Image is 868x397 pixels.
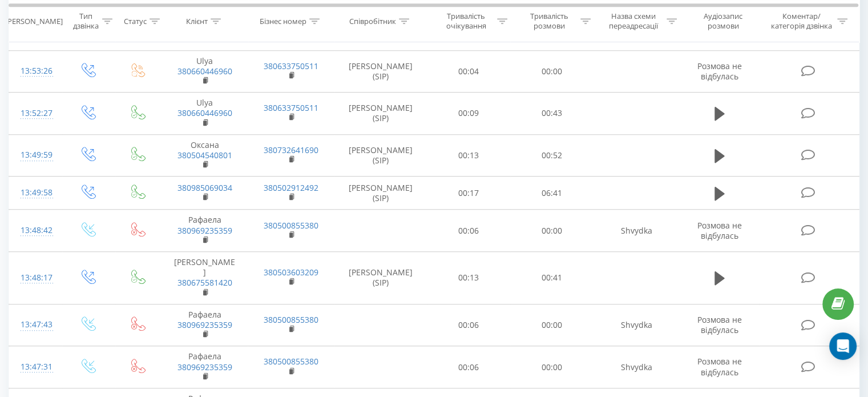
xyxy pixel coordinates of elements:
td: 00:06 [427,346,510,388]
a: 380503603209 [264,267,318,278]
a: 380502912492 [264,182,318,193]
a: 380500855380 [264,356,318,367]
td: Shvydka [593,346,679,388]
td: 00:43 [510,93,593,135]
div: [PERSON_NAME] [5,17,63,26]
td: [PERSON_NAME] [162,252,248,304]
td: 00:13 [427,134,510,177]
div: 13:49:58 [21,182,51,204]
span: Розмова не відбулась [697,356,742,377]
td: Ulya [162,50,248,93]
td: 00:00 [510,210,593,252]
div: Тривалість розмови [520,12,578,31]
td: 00:00 [510,346,593,388]
td: 00:00 [510,304,593,346]
div: Бізнес номер [260,17,306,26]
div: Клієнт [186,17,208,26]
td: Shvydka [593,210,679,252]
a: 380504540801 [177,150,232,161]
a: 380660446960 [177,66,232,77]
td: [PERSON_NAME] (SIP) [334,134,427,177]
div: Тип дзвінка [72,12,99,31]
div: Тривалість очікування [438,12,495,31]
td: 00:06 [427,210,510,252]
td: 06:41 [510,177,593,210]
td: Рафаела [162,346,248,388]
td: [PERSON_NAME] (SIP) [334,252,427,304]
td: 00:13 [427,252,510,304]
td: 00:04 [427,50,510,93]
td: [PERSON_NAME] (SIP) [334,177,427,210]
td: Ulya [162,93,248,135]
div: Open Intercom Messenger [829,332,857,360]
a: 380500855380 [264,220,318,231]
a: 380969235359 [177,225,232,236]
a: 380985069034 [177,182,232,193]
span: Розмова не відбулась [697,220,742,241]
a: 380969235359 [177,362,232,372]
div: 13:47:43 [21,314,51,336]
td: [PERSON_NAME] (SIP) [334,50,427,93]
a: 380675581420 [177,277,232,288]
td: 00:17 [427,177,510,210]
td: Shvydka [593,304,679,346]
span: Розмова не відбулась [697,314,742,335]
div: Аудіозапис розмови [690,12,757,31]
div: 13:48:17 [21,267,51,289]
a: 380633750511 [264,61,318,71]
a: 380633750511 [264,102,318,113]
td: Рафаела [162,304,248,346]
td: 00:52 [510,134,593,177]
td: 00:41 [510,252,593,304]
div: 13:53:26 [21,60,51,82]
div: 13:49:59 [21,144,51,166]
td: Оксана [162,134,248,177]
td: Рафаела [162,210,248,252]
span: Розмова не відбулась [697,61,742,82]
div: Співробітник [349,17,396,26]
div: Статус [124,17,147,26]
div: Коментар/категорія дзвінка [768,12,834,31]
a: 380660446960 [177,107,232,118]
td: 00:09 [427,93,510,135]
div: 13:52:27 [21,102,51,125]
a: 380732641690 [264,145,318,155]
td: [PERSON_NAME] (SIP) [334,93,427,135]
div: Назва схеми переадресації [604,12,664,31]
td: 00:00 [510,50,593,93]
div: 13:47:31 [21,356,51,378]
a: 380969235359 [177,319,232,330]
td: 00:06 [427,304,510,346]
div: 13:48:42 [21,219,51,242]
a: 380500855380 [264,314,318,325]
